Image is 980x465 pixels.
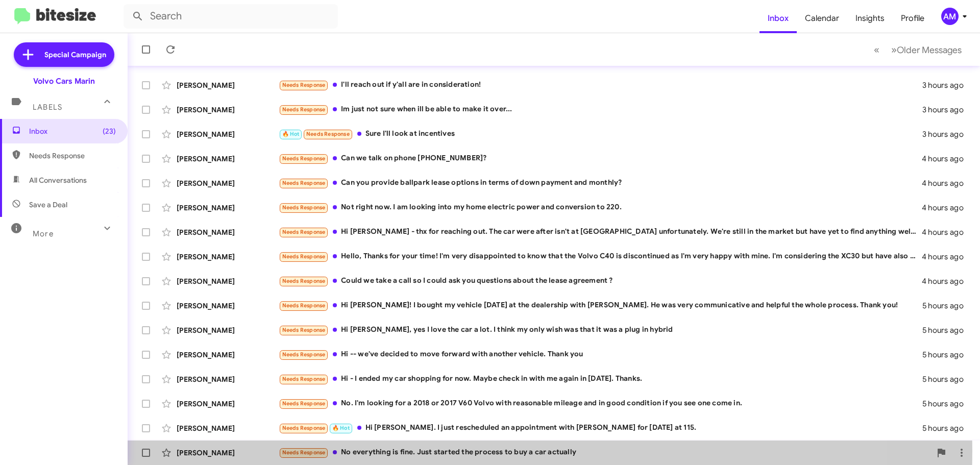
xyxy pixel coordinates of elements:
div: 3 hours ago [922,105,972,115]
div: [PERSON_NAME] [177,423,279,433]
div: Volvo Cars Marin [33,76,95,86]
button: Previous [868,39,886,60]
div: AM [941,8,959,25]
span: Needs Response [282,82,326,88]
div: Not right now. I am looking into my home electric power and conversion to 220. [279,202,922,213]
div: [PERSON_NAME] [177,203,279,213]
span: Needs Response [282,229,326,235]
span: 🔥 Hot [282,131,300,137]
div: Sure I'll look at incentives [279,128,922,140]
span: Needs Response [29,151,116,161]
span: « [874,43,879,56]
div: [PERSON_NAME] [177,276,279,286]
div: Hi - I ended my car shopping for now. Maybe check in with me again in [DATE]. Thanks. [279,373,922,385]
div: 5 hours ago [922,423,972,433]
a: Inbox [759,4,797,33]
span: Needs Response [282,302,326,309]
div: [PERSON_NAME] [177,350,279,360]
div: Hi [PERSON_NAME]. I just rescheduled an appointment with [PERSON_NAME] for [DATE] at 115. [279,422,922,434]
span: Inbox [29,126,116,136]
div: 3 hours ago [922,129,972,139]
a: Calendar [797,4,847,33]
div: Im just not sure when ill be able to make it over... [279,104,922,115]
div: 4 hours ago [922,178,972,188]
span: Needs Response [282,327,326,333]
div: Can you provide ballpark lease options in terms of down payment and monthly? [279,177,922,189]
span: Save a Deal [29,200,67,210]
div: 4 hours ago [922,154,972,164]
nav: Page navigation example [868,39,968,60]
div: 5 hours ago [922,301,972,311]
span: Labels [33,103,62,112]
span: » [891,43,897,56]
span: (23) [103,126,116,136]
span: Needs Response [306,131,350,137]
div: [PERSON_NAME] [177,105,279,115]
div: [PERSON_NAME] [177,80,279,90]
span: Older Messages [897,44,962,56]
div: 4 hours ago [922,203,972,213]
div: Hi [PERSON_NAME], yes I love the car a lot. I think my only wish was that it was a plug in hybrid [279,324,922,336]
div: No everything is fine. Just started the process to buy a car actually [279,447,931,458]
span: All Conversations [29,175,87,185]
div: Hello, Thanks for your time! I'm very disappointed to know that the Volvo C40 is discontinued as ... [279,251,922,262]
span: Needs Response [282,278,326,284]
span: Needs Response [282,180,326,186]
div: [PERSON_NAME] [177,129,279,139]
a: Profile [893,4,933,33]
div: [PERSON_NAME] [177,227,279,237]
div: 5 hours ago [922,374,972,384]
div: 4 hours ago [922,252,972,262]
span: Needs Response [282,351,326,358]
span: Needs Response [282,155,326,162]
div: [PERSON_NAME] [177,325,279,335]
button: Next [885,39,968,60]
div: Hi [PERSON_NAME]! I bought my vehicle [DATE] at the dealership with [PERSON_NAME]. He was very co... [279,300,922,311]
span: Needs Response [282,376,326,382]
div: 5 hours ago [922,399,972,409]
span: More [33,229,54,238]
span: Needs Response [282,449,326,456]
span: Needs Response [282,253,326,260]
a: Special Campaign [14,42,114,67]
div: Hi -- we've decided to move forward with another vehicle. Thank you [279,349,922,360]
div: [PERSON_NAME] [177,252,279,262]
div: 5 hours ago [922,350,972,360]
span: 🔥 Hot [332,425,350,431]
div: 4 hours ago [922,227,972,237]
div: Can we talk on phone [PHONE_NUMBER]? [279,153,922,164]
div: [PERSON_NAME] [177,301,279,311]
span: Needs Response [282,400,326,407]
div: [PERSON_NAME] [177,399,279,409]
span: Needs Response [282,425,326,431]
div: [PERSON_NAME] [177,178,279,188]
div: No. I'm looking for a 2018 or 2017 V60 Volvo with reasonable mileage and in good condition if you... [279,398,922,409]
span: Needs Response [282,204,326,211]
div: [PERSON_NAME] [177,374,279,384]
input: Search [124,4,338,29]
span: Special Campaign [44,50,106,60]
span: Needs Response [282,106,326,113]
button: AM [933,8,969,25]
div: Hi [PERSON_NAME] - thx for reaching out. The car were after isn't at [GEOGRAPHIC_DATA] unfortunat... [279,226,922,238]
div: 4 hours ago [922,276,972,286]
div: I'll reach out if y'all are in consideration! [279,79,922,91]
a: Insights [847,4,893,33]
div: [PERSON_NAME] [177,448,279,458]
div: [PERSON_NAME] [177,154,279,164]
div: 5 hours ago [922,325,972,335]
div: 3 hours ago [922,80,972,90]
div: Could we take a call so I could ask you questions about the lease agreement ? [279,275,922,287]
